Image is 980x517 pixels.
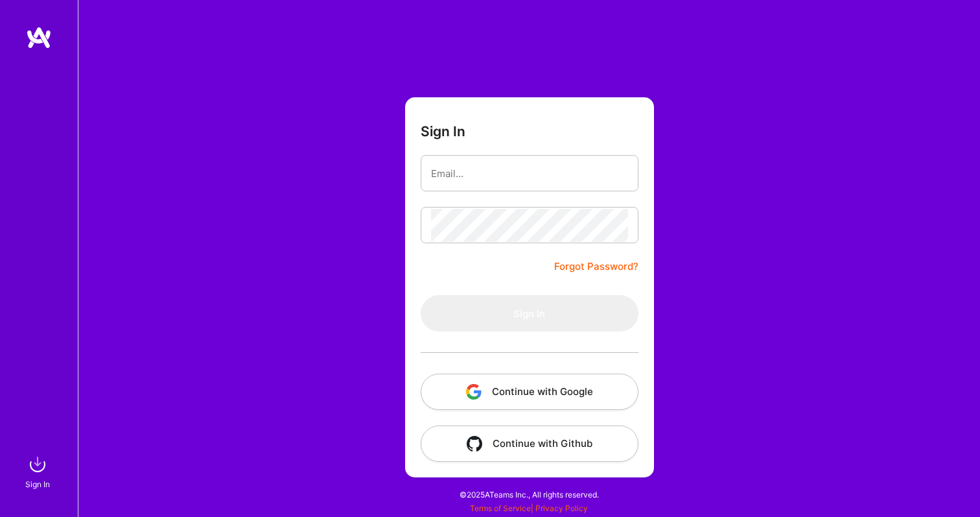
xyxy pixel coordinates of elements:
[421,123,465,139] h3: Sign In
[470,503,531,513] a: Terms of Service
[78,478,980,511] div: © 2025 ATeams Inc., All rights reserved.
[470,503,588,513] span: |
[421,426,638,462] button: Continue with Github
[25,451,51,477] img: sign in
[466,384,482,400] img: icon
[535,503,588,513] a: Privacy Policy
[421,374,638,410] button: Continue with Google
[431,157,628,190] input: Email...
[467,436,482,451] img: icon
[27,451,51,491] a: sign inSign In
[554,259,638,274] a: Forgot Password?
[421,295,638,331] button: Sign In
[25,477,50,491] div: Sign In
[26,26,52,49] img: logo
